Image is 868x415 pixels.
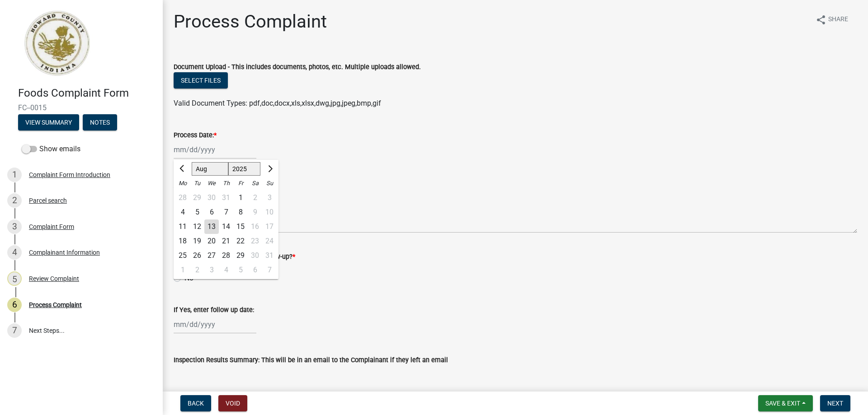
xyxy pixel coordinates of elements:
[7,245,22,260] div: 4
[219,248,233,263] div: 28
[190,191,204,205] div: Tuesday, July 29, 2025
[174,315,256,334] input: mm/dd/yyyy
[190,263,204,277] div: 2
[7,271,22,286] div: 5
[7,323,22,338] div: 7
[204,219,219,234] div: Wednesday, August 13, 2025
[190,176,204,191] div: Tu
[177,162,188,176] button: Previous month
[29,197,67,204] div: Parcel search
[233,234,248,248] div: Friday, August 22, 2025
[83,119,117,126] wm-modal-confirm: Notes
[18,87,156,100] h4: Foods Complaint Form
[7,219,22,234] div: 3
[204,191,219,205] div: Wednesday, July 30, 2025
[204,248,219,263] div: 27
[219,263,233,277] div: Thursday, September 4, 2025
[233,176,248,191] div: Fr
[219,263,233,277] div: 4
[174,132,217,139] label: Process Date:
[190,263,204,277] div: Tuesday, September 2, 2025
[219,234,233,248] div: Thursday, August 21, 2025
[174,99,381,107] span: Valid Document Types: pdf,doc,docx,xls,xlsx,dwg,jpg,jpeg,bmp,gif
[175,219,190,234] div: 11
[22,144,80,154] label: Show emails
[7,193,22,208] div: 2
[29,172,110,178] div: Complaint Form Introduction
[174,64,421,70] label: Document Upload - This includes documents, photos, etc. Multiple uploads allowed.
[219,205,233,219] div: 7
[233,219,248,234] div: Friday, August 15, 2025
[175,248,190,263] div: Monday, August 25, 2025
[219,176,233,191] div: Th
[175,263,190,277] div: 1
[190,248,204,263] div: 26
[233,263,248,277] div: Friday, September 5, 2025
[175,263,190,277] div: Monday, September 1, 2025
[816,14,826,25] i: share
[190,234,204,248] div: 19
[175,234,190,248] div: 18
[190,205,204,219] div: Tuesday, August 5, 2025
[175,205,190,219] div: Monday, August 4, 2025
[175,248,190,263] div: 25
[219,234,233,248] div: 21
[808,11,855,28] button: shareShare
[204,234,219,248] div: Wednesday, August 20, 2025
[174,11,327,33] h1: Process Complaint
[175,234,190,248] div: Monday, August 18, 2025
[29,249,100,256] div: Complainant Information
[820,395,850,411] button: Next
[174,307,254,313] label: If Yes, enter follow up date:
[190,191,204,205] div: 29
[233,219,248,234] div: 15
[219,219,233,234] div: 14
[219,248,233,263] div: Thursday, August 28, 2025
[264,162,275,176] button: Next month
[233,205,248,219] div: Friday, August 8, 2025
[828,14,848,25] span: Share
[18,103,145,112] span: FC--0015
[219,191,233,205] div: 31
[204,191,219,205] div: 30
[174,72,228,89] button: Select files
[190,205,204,219] div: 5
[175,205,190,219] div: 4
[233,205,248,219] div: 8
[262,176,277,191] div: Su
[233,263,248,277] div: 5
[204,263,219,277] div: 3
[18,9,95,77] img: Howard County, Indiana
[233,191,248,205] div: Friday, August 1, 2025
[233,234,248,248] div: 22
[204,248,219,263] div: Wednesday, August 27, 2025
[190,248,204,263] div: Tuesday, August 26, 2025
[175,191,190,205] div: Monday, July 28, 2025
[233,248,248,263] div: Friday, August 29, 2025
[190,219,204,234] div: Tuesday, August 12, 2025
[233,191,248,205] div: 1
[218,395,247,411] button: Void
[29,224,74,230] div: Complaint Form
[7,298,22,312] div: 6
[174,357,448,364] label: Inspection Results Summary: This will be in an email to the Complainant if they left an email
[204,219,219,234] div: 13
[228,162,261,176] select: Select year
[204,263,219,277] div: Wednesday, September 3, 2025
[175,219,190,234] div: Monday, August 11, 2025
[18,119,79,126] wm-modal-confirm: Summary
[188,400,204,407] span: Back
[204,176,219,191] div: We
[192,162,228,176] select: Select month
[204,205,219,219] div: Wednesday, August 6, 2025
[190,219,204,234] div: 12
[758,395,813,411] button: Save & Exit
[29,275,79,282] div: Review Complaint
[175,176,190,191] div: Mo
[233,248,248,263] div: 29
[190,234,204,248] div: Tuesday, August 19, 2025
[175,191,190,205] div: 28
[765,400,800,407] span: Save & Exit
[248,176,262,191] div: Sa
[219,219,233,234] div: Thursday, August 14, 2025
